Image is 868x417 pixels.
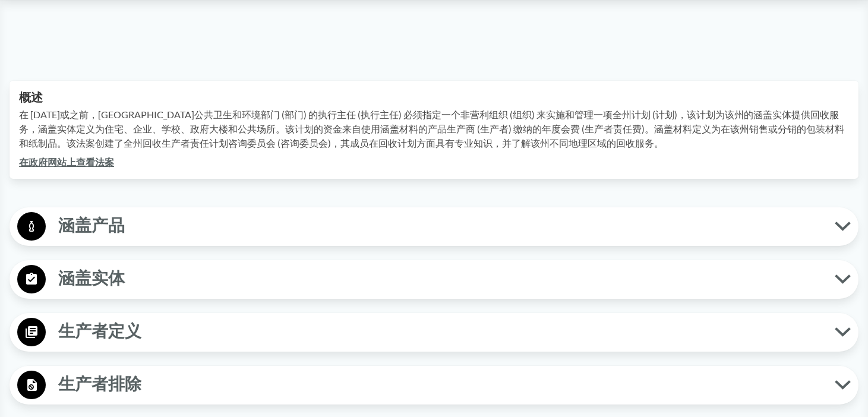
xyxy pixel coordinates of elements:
a: 在政府网站上查看法案 [19,156,114,168]
font: 在 [DATE]或之前，[GEOGRAPHIC_DATA]公共卫生和环境部门 (部门) 的执行主任 (执行主任) 必须指定一个非营利组织 (组织) 来实施和管理一项全州计划 (计划)，该计划为该... [19,109,844,149]
button: 涵盖实体 [14,264,854,295]
font: 涵盖实体 [58,268,125,289]
font: 涵盖产品 [58,216,125,236]
button: 生产者排除 [14,370,854,400]
font: 概述 [19,90,43,104]
button: 涵盖产品 [14,211,854,242]
font: 在政府网站 [19,156,67,168]
button: 生产者定义 [14,317,854,347]
font: 生产者排除 [58,374,141,395]
font: 生产者定义 [58,321,141,342]
font: 查看 [76,156,95,168]
font: 上 [67,156,76,168]
font: 法案 [95,156,114,168]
